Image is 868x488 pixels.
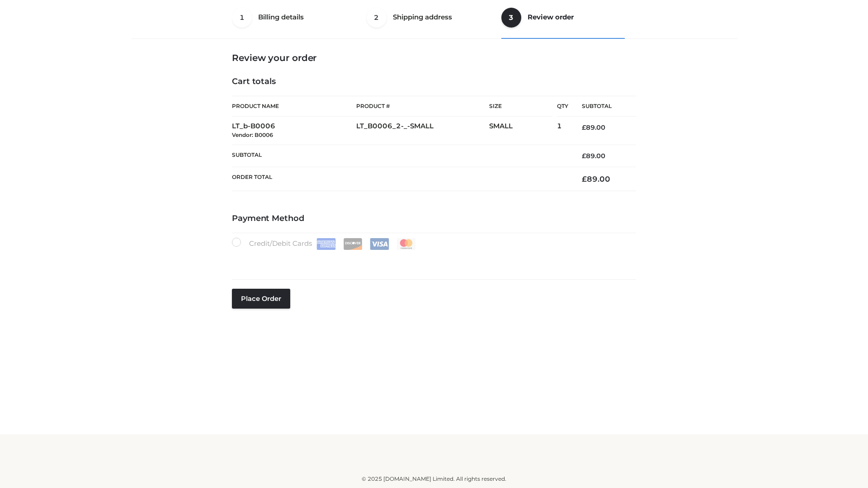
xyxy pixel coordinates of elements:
[582,174,610,183] bdi: 89.00
[232,52,636,63] h3: Review your order
[370,238,389,250] img: Visa
[232,96,356,117] th: Product Name
[232,214,636,224] h4: Payment Method
[489,96,552,117] th: Size
[582,123,586,131] span: £
[582,174,587,183] span: £
[232,238,417,250] label: Credit/Debit Cards
[489,117,557,145] td: SMALL
[134,474,734,483] div: © 2025 [DOMAIN_NAME] Limited. All rights reserved.
[582,152,605,160] bdi: 89.00
[232,117,356,145] td: LT_b-B0006
[356,96,489,117] th: Product #
[557,117,568,145] td: 1
[568,96,636,117] th: Subtotal
[356,117,489,145] td: LT_B0006_2-_-SMALL
[582,123,605,131] bdi: 89.00
[232,289,290,309] button: Place order
[343,238,363,250] img: Discover
[396,238,416,250] img: Mastercard
[237,254,631,264] iframe: Secure card payment input frame
[557,96,568,117] th: Qty
[232,131,273,138] small: Vendor: B0006
[232,167,568,191] th: Order Total
[232,77,636,87] h4: Cart totals
[232,145,568,167] th: Subtotal
[316,238,336,250] img: Amex
[582,152,586,160] span: £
